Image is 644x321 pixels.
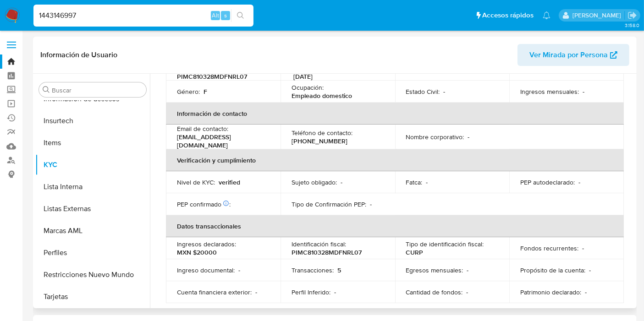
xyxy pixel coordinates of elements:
[52,86,143,94] input: Buscar
[520,288,581,296] p: Patrimonio declarado :
[35,286,150,308] button: Tarjetas
[292,92,352,100] p: Empleado domestico
[177,87,200,96] p: Género :
[177,240,236,248] p: Ingresos declarados :
[224,11,227,20] span: s
[177,266,235,274] p: Ingreso documental :
[177,248,217,256] p: MXN $20000
[406,87,440,96] p: Estado Civil :
[166,149,624,171] th: Verificación y cumplimiento
[337,266,341,274] p: 5
[520,266,585,274] p: Propósito de la cuenta :
[177,200,231,208] p: PEP confirmado :
[467,266,469,274] p: -
[35,176,150,198] button: Lista Interna
[35,198,150,220] button: Listas Externas
[406,248,424,256] p: CURP
[334,288,336,296] p: -
[292,200,366,208] p: Tipo de Confirmación PEP :
[177,178,215,186] p: Nivel de KYC :
[543,11,550,19] a: Notificaciones
[582,244,584,252] p: -
[578,178,580,186] p: -
[292,178,337,186] p: Sujeto obligado :
[292,240,346,248] p: Identificación fiscal :
[293,72,313,81] p: [DATE]
[467,288,468,296] p: -
[177,288,252,296] p: Cuenta financiera exterior :
[231,9,250,22] button: search-icon
[370,200,372,208] p: -
[43,86,50,93] button: Buscar
[444,87,446,96] p: -
[585,288,587,296] p: -
[292,137,347,145] p: [PHONE_NUMBER]
[292,288,330,296] p: Perfil Inferido :
[520,87,579,96] p: Ingresos mensuales :
[35,242,150,264] button: Perfiles
[35,264,150,286] button: Restricciones Nuevo Mundo
[177,64,266,81] p: CURP PIMC810328MDFNRL07
[341,178,342,186] p: -
[35,154,150,176] button: KYC
[426,178,428,186] p: -
[166,215,624,237] th: Datos transaccionales
[520,178,575,186] p: PEP autodeclarado :
[572,11,624,20] p: marianathalie.grajeda@mercadolibre.com.mx
[177,125,228,133] p: Email de contacto :
[166,103,624,125] th: Información de contacto
[406,266,463,274] p: Egresos mensuales :
[292,248,362,256] p: PIMC810328MDFNRL07
[406,178,423,186] p: Fatca :
[219,178,240,186] p: verified
[529,44,608,66] span: Ver Mirada por Persona
[589,266,591,274] p: -
[468,133,470,141] p: -
[520,244,578,252] p: Fondos recurrentes :
[40,50,117,60] h1: Información de Usuario
[627,11,637,20] a: Salir
[583,87,584,96] p: -
[482,11,534,20] span: Accesos rápidos
[238,266,240,274] p: -
[177,133,266,149] p: [EMAIL_ADDRESS][DOMAIN_NAME]
[212,11,219,20] span: Alt
[292,266,334,274] p: Transacciones :
[292,129,352,137] p: Teléfono de contacto :
[204,87,207,96] p: F
[35,132,150,154] button: Items
[33,10,253,22] input: Buscar usuario o caso...
[35,110,150,132] button: Insurtech
[406,133,464,141] p: Nombre corporativo :
[35,220,150,242] button: Marcas AML
[517,44,629,66] button: Ver Mirada por Persona
[406,240,484,248] p: Tipo de identificación fiscal :
[406,288,463,296] p: Cantidad de fondos :
[255,288,257,296] p: -
[292,83,324,92] p: Ocupación :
